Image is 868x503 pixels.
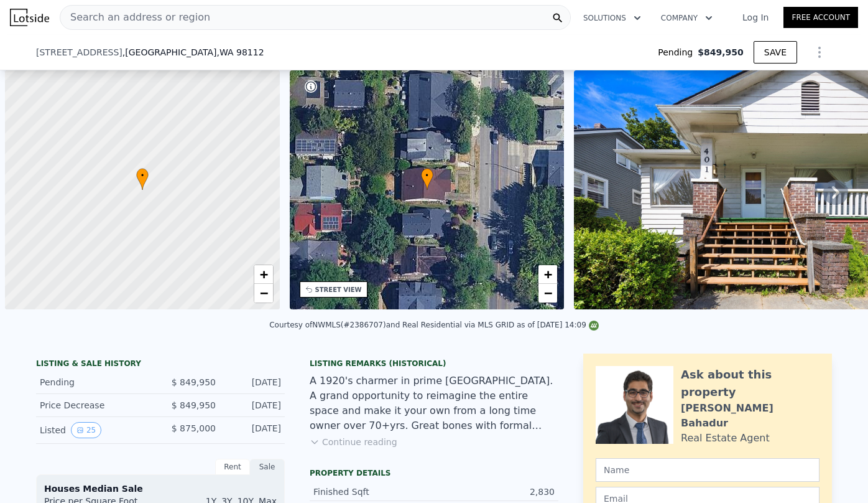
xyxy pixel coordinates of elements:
[269,321,599,329] div: Courtesy of NWMLS (#2386707) and Real Residential via MLS GRID as of [DATE] 14:09
[681,431,770,446] div: Real Estate Agent
[544,266,552,282] span: +
[40,376,150,388] div: Pending
[259,266,267,282] span: +
[538,284,557,303] a: Zoom out
[40,422,150,438] div: Listed
[40,399,150,411] div: Price Decrease
[681,366,820,401] div: Ask about this property
[122,46,264,59] span: , [GEOGRAPHIC_DATA]
[681,401,820,431] div: [PERSON_NAME] Bahadur
[651,7,723,29] button: Company
[727,11,783,24] a: Log In
[310,359,558,369] div: Listing Remarks (Historical)
[538,265,557,284] a: Zoom in
[36,359,285,371] div: LISTING & SALE HISTORY
[589,321,599,331] img: NWMLS Logo
[573,7,651,29] button: Solutions
[226,376,281,388] div: [DATE]
[658,46,698,59] span: Pending
[596,458,820,482] input: Name
[434,486,555,498] div: 2,830
[44,482,277,495] div: Houses Median Sale
[216,47,264,57] span: , WA 98112
[10,9,49,26] img: Lotside
[807,40,832,65] button: Show Options
[310,468,558,478] div: Property details
[172,400,216,410] span: $ 849,950
[259,285,267,301] span: −
[172,377,216,387] span: $ 849,950
[136,168,149,190] div: •
[36,46,122,59] span: [STREET_ADDRESS]
[136,170,149,181] span: •
[783,7,858,28] a: Free Account
[544,285,552,301] span: −
[310,436,397,448] button: Continue reading
[226,399,281,411] div: [DATE]
[226,422,281,438] div: [DATE]
[60,10,210,25] span: Search an address or region
[421,168,433,190] div: •
[254,284,273,303] a: Zoom out
[315,285,362,294] div: STREET VIEW
[754,41,797,63] button: SAVE
[313,486,434,498] div: Finished Sqft
[421,170,433,181] span: •
[172,423,216,433] span: $ 875,000
[254,265,273,284] a: Zoom in
[71,422,101,438] button: View historical data
[698,46,744,59] span: $849,950
[250,459,285,475] div: Sale
[310,374,558,433] div: A 1920's charmer in prime [GEOGRAPHIC_DATA]. A grand opportunity to reimagine the entire space an...
[215,459,250,475] div: Rent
